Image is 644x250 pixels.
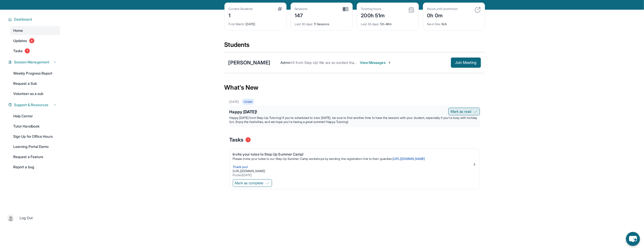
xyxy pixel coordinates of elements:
[228,59,270,66] div: [PERSON_NAME]
[361,22,379,26] span: Last 30 days :
[10,162,60,172] a: Report a bug
[233,165,248,169] span: Thank you!
[230,109,480,116] div: Happy [DATE]!
[5,212,60,224] a: |Log Out
[10,112,60,121] a: Help Center
[388,61,392,65] img: Chevron-Right
[295,19,348,26] div: 11 Sessions
[295,22,313,26] span: Last 30 days :
[278,7,282,11] img: card
[451,109,471,114] span: Mark as read
[230,136,244,143] span: Tasks
[233,152,473,157] div: Invite your tutee to Step Up Summer Camp!
[20,215,33,220] span: Log Out
[361,19,414,26] div: 13h 46m
[448,108,480,115] button: Mark as read
[14,17,32,22] span: Dashboard
[229,19,282,26] div: [DATE]
[10,79,60,88] a: Request a Sub
[235,180,264,186] span: Mark as complete
[224,76,485,99] div: What's New
[229,7,253,11] div: Current Students
[10,89,60,98] a: Volunteer as a sub
[427,7,458,11] div: Hours until promotion
[229,22,245,26] span: First Match :
[427,11,458,19] div: 0h 0m
[233,169,265,173] a: [URL][DOMAIN_NAME]
[13,28,23,33] span: Home
[246,137,251,142] span: 1
[224,41,485,52] div: Students
[230,116,480,124] p: Happy [DATE] from Step-Up Tutoring! If you're scheduled to tutor [DATE], be sure to find another ...
[233,179,272,187] button: Mark as complete
[475,7,481,13] img: card
[14,102,48,107] span: Support & Resources
[295,11,308,19] div: 147
[295,7,308,11] div: Sessions
[343,7,348,11] img: card
[427,22,441,26] span: Next title :
[14,60,49,65] span: Session Management
[361,11,385,19] div: 200h 51m
[10,69,60,78] a: Weekly Progress Report
[12,17,57,22] button: Dashboard
[10,152,60,161] a: Request a Feature
[16,215,18,221] span: |
[10,132,60,141] a: Sign Up for Office Hours
[230,100,239,104] div: [DATE]
[13,38,27,43] span: Updates
[233,173,473,177] div: Posted [DATE]
[12,60,57,65] button: Session Management
[233,157,473,161] p: Please invite your tutee to our Step Up Summer Camp workshops by sending the registration link to...
[360,60,392,65] span: View Messages
[474,109,478,114] img: Mark as read
[408,7,414,13] img: card
[451,58,481,68] button: Join Meeting
[242,99,254,105] div: Unread
[10,26,60,35] a: Home
[13,48,23,53] span: Tasks
[455,61,477,64] span: Join Meeting
[29,38,34,43] span: 4
[280,60,291,65] span: Admin :
[626,232,640,246] button: chat-button
[10,142,60,151] a: Learning Portal Demo
[10,122,60,131] a: Tutor Handbook
[393,157,425,161] a: [URL][DOMAIN_NAME]
[10,36,60,45] a: Updates4
[361,7,385,11] div: Tutoring hours
[427,19,481,26] div: N/A
[25,48,30,53] span: 1
[12,102,57,107] button: Support & Resources
[7,214,14,221] img: user-img
[266,181,270,185] img: Mark as complete
[229,11,253,19] div: 1
[10,46,60,55] a: Tasks1
[230,149,480,178] a: Invite your tutee to Step Up Summer Camp!Please invite your tutee to our Step Up Summer Camp work...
